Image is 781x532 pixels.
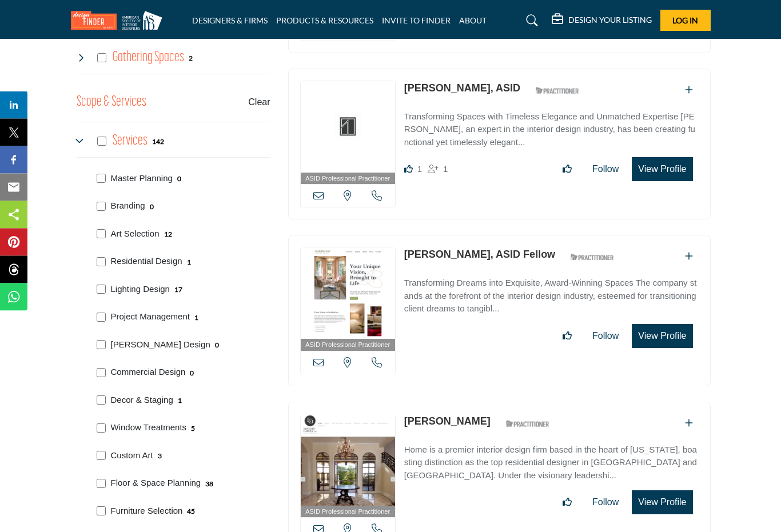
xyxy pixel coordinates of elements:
[152,137,164,147] div: 142 Results For Services
[301,415,395,518] a: ASID Professional Practitioner
[97,507,106,516] input: Select Furniture Selection checkbox
[428,163,448,177] div: Followers
[404,277,699,316] p: Transforming Dreams into Exquisite, Award-Winning Spaces The company stands at the forefront of t...
[97,54,106,63] input: Select Gathering Spaces checkbox
[177,174,181,184] div: 0 Results For Master Planning
[111,422,187,435] p: Window Treatments: Soften light, add privacy
[404,444,699,483] p: Home is a premier interior design firm based in the heart of [US_STATE], boasting distinction as ...
[632,491,692,515] button: View Profile
[443,165,448,174] span: 1
[150,203,154,211] b: 0
[111,228,160,241] p: Art Selection: Curate optimal wall décor
[164,229,172,239] div: 12 Results For Art Selection
[111,394,173,407] p: Decor & Staging: Furnishings and accessories
[97,202,106,211] input: Select Branding checkbox
[531,84,583,98] img: ASID Qualified Practitioners Badge Icon
[404,416,491,427] a: [PERSON_NAME]
[417,165,422,174] span: 1
[194,314,198,322] b: 1
[164,231,172,239] b: 12
[97,258,106,267] input: Select Residential Design checkbox
[305,507,390,517] span: ASID Professional Practitioner
[276,15,373,25] a: PRODUCTS & RESOURCES
[192,15,268,25] a: DESIGNERS & FIRMS
[111,311,190,324] p: Project Management: Project Management
[382,15,451,25] a: INVITE TO FINDER
[97,369,106,378] input: Select Commercial Design checkbox
[111,477,201,490] p: Floor & Space Planning: Strategic room layouts
[194,313,198,323] div: 1 Results For Project Management
[555,491,579,514] button: Like listing
[178,397,182,405] b: 1
[215,342,219,350] b: 0
[215,340,219,350] div: 0 Results For Feng Shui Design
[152,138,164,146] b: 142
[71,11,168,30] img: Site Logo
[685,252,693,262] a: Add To List
[301,415,395,506] img: Ernesto Garcia
[555,158,579,181] button: Like listing
[97,396,106,405] input: Select Decor & Staging checkbox
[301,248,395,339] img: Jon Blunt, ASID Fellow
[404,414,491,430] p: Ernesto Garcia
[174,285,182,295] div: 17 Results For Lighting Design
[555,325,579,348] button: Like listing
[158,451,162,461] div: 3 Results For Custom Art
[111,200,145,213] p: Branding: Branding
[191,425,195,433] b: 5
[404,270,699,316] a: Transforming Dreams into Exquisite, Award-Winning Spaces The company stands at the forefront of t...
[501,417,553,431] img: ASID Qualified Practitioners Badge Icon
[97,341,106,350] input: Select Feng Shui Design checkbox
[685,86,693,95] a: Add To List
[404,83,520,94] a: [PERSON_NAME], ASID
[97,451,106,461] input: Select Custom Art checkbox
[111,450,153,463] p: Custom Art: Original art commissions
[97,174,106,183] input: Select Master Planning checkbox
[111,283,170,297] p: Lighting Design: Ambient, task, and accent lighting
[190,368,194,378] div: 0 Results For Commercial Design
[177,175,181,183] b: 0
[187,257,191,267] div: 1 Results For Residential Design
[301,248,395,351] a: ASID Professional Practitioner
[178,395,182,406] div: 1 Results For Decor & Staging
[404,247,555,263] p: Jon Blunt, ASID Fellow
[187,259,191,267] b: 1
[205,481,213,489] b: 38
[77,92,146,114] button: Scope & Services
[552,14,652,27] div: DESIGN YOUR LISTING
[191,423,195,434] div: 5 Results For Window Treatments
[404,81,520,97] p: Connie Lefevre, ASID
[404,111,699,150] p: Transforming Spaces with Timeless Elegance and Unmatched Expertise [PERSON_NAME], an expert in th...
[305,341,390,350] span: ASID Professional Practitioner
[111,255,182,269] p: Residential Design: Residential Design
[111,173,173,186] p: Master Planning: Master Planning
[111,366,186,379] p: Commercial Design: Commercial Design
[660,10,711,31] button: Log In
[174,286,182,294] b: 17
[189,55,193,63] b: 2
[632,325,692,349] button: View Profile
[585,325,626,348] button: Follow
[97,424,106,433] input: Select Window Treatments checkbox
[515,11,545,30] a: Search
[568,15,652,25] h5: DESIGN YOUR LISTING
[111,339,210,352] p: Feng Shui Design: Harmonious energy flow
[189,53,193,63] div: 2 Results For Gathering Spaces
[111,505,183,518] p: Furniture Selection: Choose optimal pieces
[97,285,106,294] input: Select Lighting Design checkbox
[97,479,106,489] input: Select Floor & Space Planning checkbox
[187,506,195,517] div: 45 Results For Furniture Selection
[404,104,699,150] a: Transforming Spaces with Timeless Elegance and Unmatched Expertise [PERSON_NAME], an expert in th...
[585,158,626,181] button: Follow
[404,437,699,483] a: Home is a premier interior design firm based in the heart of [US_STATE], boasting distinction as ...
[566,250,617,265] img: ASID Qualified Practitioners Badge Icon
[190,370,194,378] b: 0
[632,158,692,182] button: View Profile
[187,508,195,516] b: 45
[97,313,106,322] input: Select Project Management checkbox
[248,96,270,110] buton: Clear
[585,491,626,514] button: Follow
[404,249,555,261] a: [PERSON_NAME], ASID Fellow
[305,174,390,184] span: ASID Professional Practitioner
